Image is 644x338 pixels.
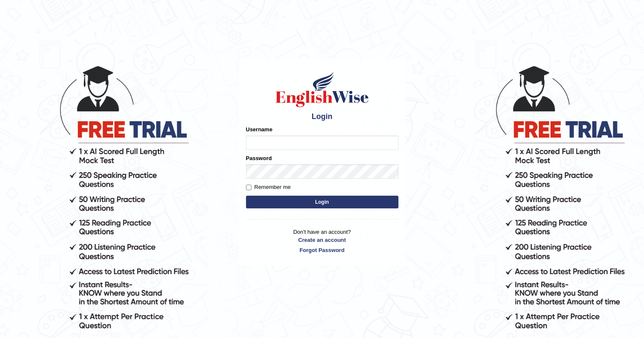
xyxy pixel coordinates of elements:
[246,113,398,121] h4: Login
[246,154,272,162] label: Password
[246,185,252,190] input: Remember me
[246,196,398,208] button: Login
[246,236,398,244] a: Create an account
[246,228,398,254] p: Don't have an account?
[274,70,370,108] img: Logo of English Wise sign in for intelligent practice with AI
[246,125,273,133] label: Username
[246,183,291,191] label: Remember me
[246,246,398,254] a: Forgot Password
